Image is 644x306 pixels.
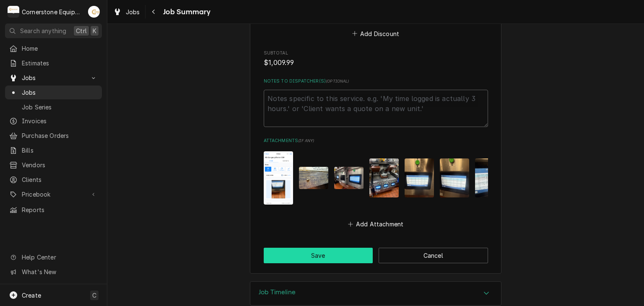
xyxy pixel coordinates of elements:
[346,218,405,230] button: Add Attachment
[22,44,98,53] span: Home
[405,158,434,197] img: 6vJQLZSnRay6qNrOx7Sf
[264,137,488,230] div: Attachments
[440,158,469,197] img: QJ9uv5HFR1eGsl4PSPTW
[126,8,140,16] span: Jobs
[22,175,98,184] span: Clients
[264,50,488,68] div: Subtotal
[264,78,488,127] div: Notes to Dispatcher(s)
[22,59,98,67] span: Estimates
[22,267,97,276] span: What's New
[76,26,87,35] span: Ctrl
[259,288,296,296] h3: Job Timeline
[369,158,399,197] img: 6jW2lI8TfuzyfGG6w72h
[5,187,102,201] a: Go to Pricebook
[22,292,41,299] span: Create
[22,103,98,112] span: Job Series
[326,79,349,83] span: ( optional )
[147,5,161,18] button: Navigate back
[22,131,98,140] span: Purchase Orders
[475,158,504,197] img: dC7fAvcQSJ2bzY5htX0o
[22,8,83,16] div: Cornerstone Equipment Repair, LLC
[264,78,488,85] label: Notes to Dispatcher(s)
[379,248,488,263] button: Cancel
[5,129,102,143] a: Purchase Orders
[5,56,102,70] a: Estimates
[22,117,98,125] span: Invoices
[88,6,100,18] div: AB
[264,137,488,144] label: Attachments
[20,26,66,35] span: Search anything
[264,50,488,57] span: Subtotal
[22,253,97,262] span: Help Center
[8,6,19,18] div: C
[22,73,85,82] span: Jobs
[299,167,328,189] img: Jpr7sKb8SDqbP7k8R5nB
[5,265,102,279] a: Go to What's New
[264,248,488,263] div: Button Group Row
[334,167,364,189] img: ttLIwVB1Sdm9IKVgIhSF
[5,23,102,38] button: Search anythingCtrlK
[5,173,102,187] a: Clients
[250,281,501,306] div: Job Timeline
[22,161,98,169] span: Vendors
[264,58,488,68] span: Subtotal
[110,5,143,19] a: Jobs
[88,6,100,18] div: Andrew Buigues's Avatar
[264,151,293,205] img: DobjYlEpSVKAbZq0pP7m
[22,205,98,214] span: Reports
[5,100,102,114] a: Job Series
[5,71,102,85] a: Go to Jobs
[264,248,488,263] div: Button Group
[22,190,85,199] span: Pricebook
[5,86,102,99] a: Jobs
[298,138,314,143] span: ( if any )
[250,282,501,305] div: Accordion Header
[264,248,373,263] button: Save
[22,88,98,97] span: Jobs
[5,114,102,128] a: Invoices
[351,28,400,39] button: Add Discount
[22,146,98,155] span: Bills
[93,26,96,35] span: K
[8,6,19,18] div: Cornerstone Equipment Repair, LLC's Avatar
[5,41,102,55] a: Home
[250,282,501,305] button: Accordion Details Expand Trigger
[92,291,96,300] span: C
[264,59,294,67] span: $1,009.99
[264,12,488,39] div: Discounts
[5,143,102,157] a: Bills
[161,6,211,18] span: Job Summary
[5,203,102,217] a: Reports
[5,250,102,264] a: Go to Help Center
[5,158,102,172] a: Vendors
